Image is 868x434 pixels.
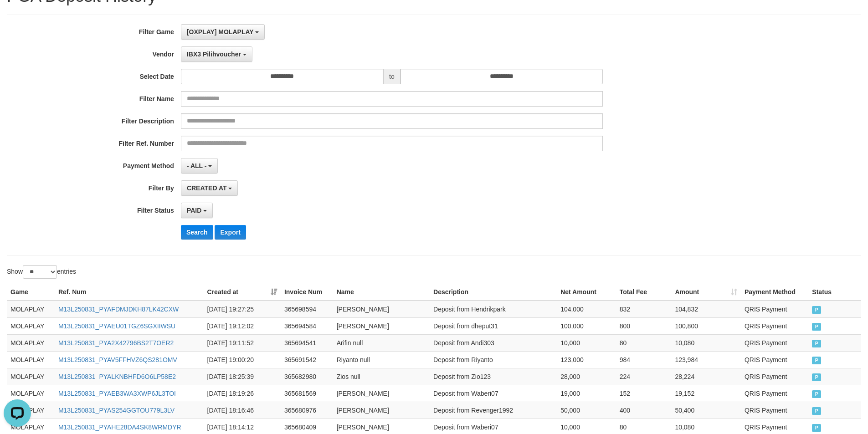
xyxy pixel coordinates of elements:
[671,317,741,334] td: 100,800
[812,340,821,347] span: PAID
[671,368,741,385] td: 28,224
[333,317,430,334] td: [PERSON_NAME]
[557,301,616,318] td: 104,000
[616,385,672,402] td: 152
[7,385,55,402] td: MOLAPLAY
[741,402,808,419] td: QRIS Payment
[671,301,741,318] td: 104,832
[430,301,557,318] td: Deposit from Hendrikpark
[204,368,281,385] td: [DATE] 18:25:39
[557,351,616,368] td: 123,000
[557,402,616,419] td: 50,000
[812,357,821,364] span: PAID
[281,317,333,334] td: 365694584
[616,402,672,419] td: 400
[58,356,177,363] a: M13L250831_PYAV5FFHVZ6QS281OMV
[812,390,821,398] span: PAID
[671,284,741,301] th: Amount: activate to sort column ascending
[23,265,57,279] select: Showentries
[181,24,265,40] button: [OXPLAY] MOLAPLAY
[333,334,430,351] td: Arifin null
[430,368,557,385] td: Deposit from Zio123
[4,4,31,31] button: Open LiveChat chat widget
[7,301,55,318] td: MOLAPLAY
[671,402,741,419] td: 50,400
[430,402,557,419] td: Deposit from Revenger1992
[187,162,207,169] span: - ALL -
[741,351,808,368] td: QRIS Payment
[181,225,213,240] button: Search
[281,334,333,351] td: 365694541
[741,385,808,402] td: QRIS Payment
[281,284,333,301] th: Invoice Num
[812,424,821,432] span: PAID
[812,373,821,381] span: PAID
[741,368,808,385] td: QRIS Payment
[333,385,430,402] td: [PERSON_NAME]
[204,351,281,368] td: [DATE] 19:00:20
[671,385,741,402] td: 19,152
[187,51,241,58] span: IBX3 Pilihvoucher
[430,334,557,351] td: Deposit from Andi303
[58,390,176,397] a: M13L250831_PYAEB3WA3XWP6JL3TOI
[7,317,55,334] td: MOLAPLAY
[557,317,616,334] td: 100,000
[616,301,672,318] td: 832
[204,334,281,351] td: [DATE] 19:11:52
[808,284,861,301] th: Status
[616,368,672,385] td: 224
[58,373,176,380] a: M13L250831_PYALKNBHFD6O6LP58E2
[187,184,227,192] span: CREATED AT
[812,407,821,415] span: PAID
[281,385,333,402] td: 365681569
[58,407,175,414] a: M13L250831_PYAS254GGTOU779L3LV
[281,301,333,318] td: 365698594
[557,284,616,301] th: Net Amount
[430,385,557,402] td: Deposit from Waberi07
[812,323,821,331] span: PAID
[812,306,821,314] span: PAID
[58,424,181,431] a: M13L250831_PYAHE28DA4SK8WRMDYR
[181,46,252,62] button: IBX3 Pilihvoucher
[430,351,557,368] td: Deposit from Riyanto
[55,284,204,301] th: Ref. Num
[741,334,808,351] td: QRIS Payment
[7,265,76,279] label: Show entries
[333,368,430,385] td: Zios null
[557,385,616,402] td: 19,000
[741,284,808,301] th: Payment Method
[616,284,672,301] th: Total Fee
[204,301,281,318] td: [DATE] 19:27:25
[333,351,430,368] td: Riyanto null
[333,284,430,301] th: Name
[741,317,808,334] td: QRIS Payment
[671,351,741,368] td: 123,984
[187,207,201,214] span: PAID
[430,317,557,334] td: Deposit from dheput31
[281,351,333,368] td: 365691542
[181,180,238,196] button: CREATED AT
[7,351,55,368] td: MOLAPLAY
[204,284,281,301] th: Created at: activate to sort column ascending
[281,368,333,385] td: 365682980
[7,334,55,351] td: MOLAPLAY
[333,402,430,419] td: [PERSON_NAME]
[333,301,430,318] td: [PERSON_NAME]
[204,317,281,334] td: [DATE] 19:12:02
[616,317,672,334] td: 800
[58,322,175,330] a: M13L250831_PYAEU01TGZ6SGXIIWSU
[204,402,281,419] td: [DATE] 18:16:46
[181,203,213,218] button: PAID
[181,158,218,174] button: - ALL -
[430,284,557,301] th: Description
[383,69,401,84] span: to
[58,339,174,347] a: M13L250831_PYA2X42796BS2T7OER2
[215,225,246,240] button: Export
[616,334,672,351] td: 80
[281,402,333,419] td: 365680976
[616,351,672,368] td: 984
[557,334,616,351] td: 10,000
[7,368,55,385] td: MOLAPLAY
[187,28,254,36] span: [OXPLAY] MOLAPLAY
[557,368,616,385] td: 28,000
